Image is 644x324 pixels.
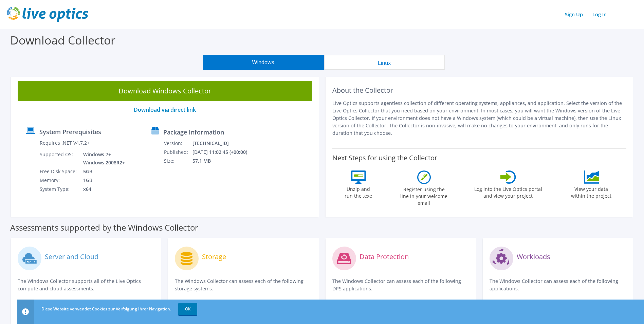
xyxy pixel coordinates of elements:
label: Package Information [163,129,224,136]
label: Register using the line in your welcome email [399,184,449,206]
td: [TECHNICAL_ID] [192,139,256,148]
td: Windows 7+ Windows 2008R2+ [78,150,126,167]
img: live_optics_svg.svg [7,7,88,22]
label: Download Collector [10,32,115,48]
label: Storage [202,253,226,260]
a: Download Windows Collector [18,81,312,101]
button: Windows [203,55,324,70]
td: Version: [164,139,192,148]
label: System Prerequisites [39,128,101,135]
label: Workloads [517,253,550,260]
button: Linux [324,55,445,70]
a: OK [178,303,197,315]
label: View your data within the project [567,184,616,199]
p: Live Optics supports agentless collection of different operating systems, appliances, and applica... [332,100,627,137]
label: Log into the Live Optics portal and view your project [474,184,542,199]
td: System Type: [39,185,78,194]
span: Diese Website verwendet Cookies zur Verfolgung Ihrer Navigation. [41,306,171,312]
p: The Windows Collector can assess each of the following storage systems. [175,277,312,292]
a: Log In [589,10,610,19]
label: Unzip and run the .exe [343,184,374,199]
td: 5GB [78,167,126,176]
label: Server and Cloud [45,253,98,260]
td: 1GB [78,176,126,185]
td: 57.1 MB [192,157,256,165]
p: The Windows Collector can assess each of the following DPS applications. [332,277,469,292]
a: Download via direct link [134,106,196,113]
td: Free Disk Space: [39,167,78,176]
td: Memory: [39,176,78,185]
a: Sign Up [562,10,586,19]
label: Requires .NET V4.7.2+ [40,140,90,146]
td: Published: [164,148,192,157]
p: The Windows Collector supports all of the Live Optics compute and cloud assessments. [18,277,154,292]
label: Next Steps for using the Collector [332,154,437,162]
td: [DATE] 11:02:45 (+00:00) [192,148,256,157]
td: Supported OS: [39,150,78,167]
h2: About the Collector [332,86,627,94]
label: Assessments supported by the Windows Collector [10,224,198,231]
label: Data Protection [360,253,409,260]
td: Size: [164,157,192,165]
p: The Windows Collector can assess each of the following applications. [490,277,626,292]
td: x64 [78,185,126,194]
